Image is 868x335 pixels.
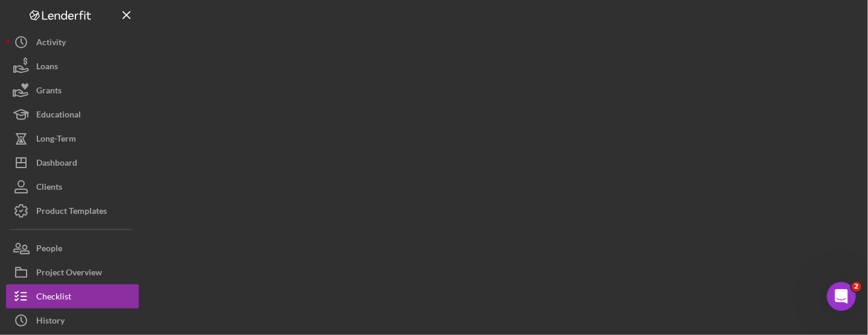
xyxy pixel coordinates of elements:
[6,260,139,284] button: Project Overview
[6,78,139,102] button: Grants
[36,127,76,154] div: Long-Term
[6,102,139,127] button: Educational
[6,151,139,175] button: Dashboard
[36,236,62,263] div: People
[852,282,861,292] span: 2
[6,127,139,151] button: Long-Term
[6,54,139,78] button: Loans
[6,284,139,308] button: Checklist
[6,30,139,54] button: Activity
[6,175,139,199] button: Clients
[36,151,77,178] div: Dashboard
[827,282,856,311] iframe: Intercom live chat
[36,284,71,312] div: Checklist
[36,54,58,81] div: Loans
[6,236,139,260] button: People
[36,102,81,130] div: Educational
[36,175,62,202] div: Clients
[36,199,107,226] div: Product Templates
[6,199,139,223] button: Product Templates
[36,30,66,57] div: Activity
[36,78,62,105] div: Grants
[6,308,139,333] button: History
[36,260,102,287] div: Project Overview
